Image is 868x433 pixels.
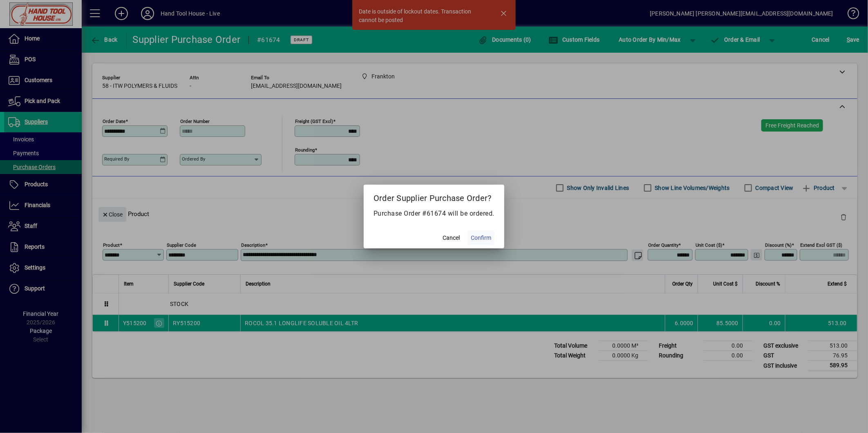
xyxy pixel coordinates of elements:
button: Confirm [468,230,494,245]
span: Cancel [443,234,460,242]
span: Confirm [471,234,491,242]
h2: Order Supplier Purchase Order? [364,185,504,208]
button: Cancel [438,230,464,245]
p: Purchase Order #61674 will be ordered. [374,209,494,219]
